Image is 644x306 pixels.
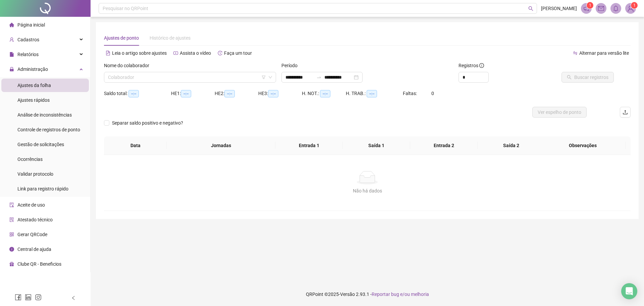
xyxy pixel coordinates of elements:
sup: 1 [587,2,593,9]
span: 1 [589,3,591,8]
span: down [268,75,272,79]
span: file [9,52,14,57]
th: Jornadas [167,136,275,155]
span: linkedin [25,294,32,301]
span: upload [623,110,628,115]
div: HE 1: [171,90,215,97]
span: --:-- [367,90,377,97]
div: Open Intercom Messenger [621,283,637,299]
span: Separar saldo positivo e negativo? [109,119,186,127]
span: Ocorrências [17,157,43,162]
span: Controle de registros de ponto [17,127,80,132]
span: Leia o artigo sobre ajustes [112,50,167,56]
span: Link para registro rápido [17,186,68,191]
span: Versão [340,292,355,297]
div: Não há dados [112,187,623,194]
span: notification [583,5,589,11]
span: Alternar para versão lite [579,50,629,56]
span: --:-- [224,90,235,97]
span: user-add [9,37,14,42]
span: Cadastros [17,37,39,42]
span: --:-- [268,90,278,97]
span: --:-- [128,90,139,97]
span: Faça um tour [224,50,252,56]
span: facebook [15,294,21,301]
img: 91214 [626,3,636,13]
sup: Atualize o seu contato no menu Meus Dados [631,2,638,9]
span: 0 [431,91,434,96]
span: youtube [173,51,178,55]
span: Atestado técnico [17,217,53,222]
span: qrcode [9,232,14,237]
span: Observações [545,142,620,149]
label: Nome do colaborador [104,62,154,69]
span: Ajustes da folha [17,83,51,88]
span: history [218,51,222,55]
span: Reportar bug e/ou melhoria [372,292,429,297]
span: home [9,23,14,27]
button: Ver espelho de ponto [532,107,587,118]
span: Gestão de solicitações [17,142,64,147]
span: bell [613,5,619,11]
div: H. NOT.: [302,90,346,97]
span: info-circle [9,247,14,252]
span: Assista o vídeo [180,50,211,56]
span: Aceite de uso [17,202,45,208]
div: H. TRAB.: [346,90,403,97]
span: Gerar QRCode [17,232,47,237]
span: file-text [106,51,110,55]
span: info-circle [479,63,484,68]
span: search [528,6,533,11]
span: swap-right [316,75,322,80]
span: Histórico de ajustes [150,35,191,41]
span: Página inicial [17,22,45,28]
th: Data [104,136,167,155]
span: [PERSON_NAME] [541,5,577,12]
span: Administração [17,67,48,72]
span: Validar protocolo [17,171,53,177]
div: Saldo total: [104,90,171,97]
div: HE 2: [215,90,258,97]
span: left [71,296,76,300]
th: Entrada 2 [410,136,478,155]
div: HE 3: [258,90,302,97]
span: instagram [35,294,42,301]
span: Faltas: [403,91,418,96]
span: gift [9,262,14,266]
span: Clube QR - Beneficios [17,261,61,267]
th: Saída 1 [343,136,410,155]
span: Ajustes rápidos [17,97,50,103]
span: mail [598,5,604,11]
span: filter [262,75,266,79]
span: lock [9,67,14,72]
span: to [316,75,322,80]
button: Buscar registros [561,72,614,83]
th: Observações [540,136,626,155]
span: Central de ajuda [17,247,51,252]
span: Ajustes de ponto [104,35,139,41]
span: Análise de inconsistências [17,112,72,118]
th: Entrada 1 [275,136,343,155]
span: solution [9,217,14,222]
span: Relatórios [17,52,39,57]
span: swap [573,51,578,55]
span: 1 [633,3,636,8]
span: --:-- [320,90,330,97]
label: Período [281,62,302,69]
footer: QRPoint © 2025 - 2.93.1 - [91,282,644,306]
span: --:-- [181,90,191,97]
span: Registros [459,62,484,69]
th: Saída 2 [478,136,545,155]
span: audit [9,203,14,207]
